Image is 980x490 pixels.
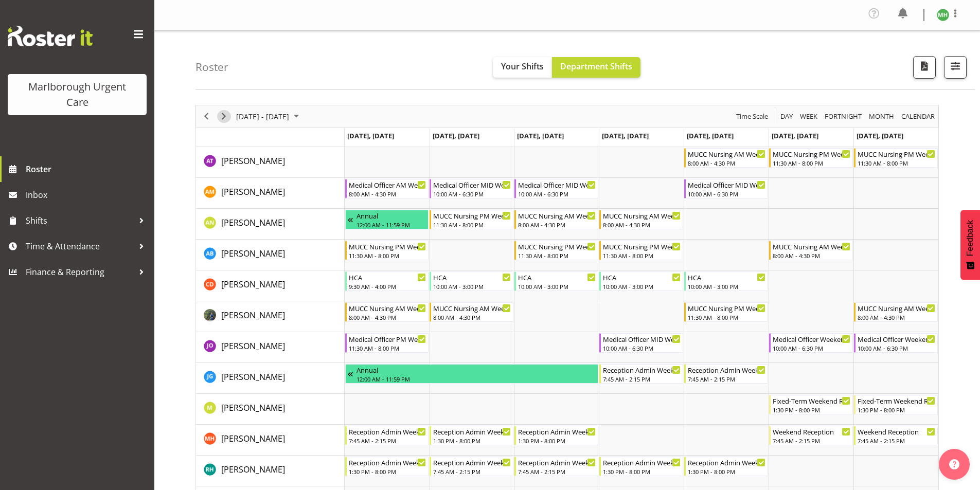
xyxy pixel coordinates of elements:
[518,426,596,437] div: Reception Admin Weekday PM
[430,271,513,291] div: Cordelia Davies"s event - HCA Begin From Tuesday, September 16, 2025 at 10:00:00 AM GMT+12:00 End...
[603,365,681,375] div: Reception Admin Weekday AM
[603,375,681,383] div: 7:45 AM - 2:15 PM
[518,437,596,445] div: 1:30 PM - 8:00 PM
[514,179,598,198] div: Alexandra Madigan"s event - Medical Officer MID Weekday Begin From Wednesday, September 17, 2025 ...
[221,402,285,414] a: [PERSON_NAME]
[854,302,938,322] div: Gloria Varghese"s event - MUCC Nursing AM Weekends Begin From Sunday, September 21, 2025 at 8:00:...
[858,437,935,445] div: 7:45 AM - 2:15 PM
[221,463,285,476] a: [PERSON_NAME]
[433,467,511,476] div: 7:45 AM - 2:15 PM
[854,148,938,168] div: Agnes Tyson"s event - MUCC Nursing PM Weekends Begin From Sunday, September 21, 2025 at 11:30:00 ...
[349,457,426,467] div: Reception Admin Weekday PM
[858,406,935,414] div: 1:30 PM - 8:00 PM
[944,56,967,79] button: Filter Shifts
[433,272,511,282] div: HCA
[773,251,850,260] div: 8:00 AM - 4:30 PM
[221,278,285,291] a: [PERSON_NAME]
[26,187,149,203] span: Inbox
[688,159,765,167] div: 8:00 AM - 4:30 PM
[433,179,511,190] div: Medical Officer MID Weekday
[799,110,818,123] span: Week
[349,334,426,344] div: Medical Officer PM Weekday
[858,149,935,159] div: MUCC Nursing PM Weekends
[196,270,345,301] td: Cordelia Davies resource
[688,313,765,321] div: 11:30 AM - 8:00 PM
[599,364,683,384] div: Josephine Godinez"s event - Reception Admin Weekday AM Begin From Thursday, September 18, 2025 at...
[518,282,596,291] div: 10:00 AM - 3:00 PM
[196,147,345,178] td: Agnes Tyson resource
[773,344,850,352] div: 10:00 AM - 6:30 PM
[433,221,511,229] div: 11:30 AM - 8:00 PM
[773,334,850,344] div: Medical Officer Weekends
[196,209,345,240] td: Alysia Newman-Woods resource
[603,344,681,352] div: 10:00 AM - 6:30 PM
[221,433,285,444] span: [PERSON_NAME]
[200,110,213,123] button: Previous
[769,148,853,168] div: Agnes Tyson"s event - MUCC Nursing PM Weekends Begin From Saturday, September 20, 2025 at 11:30:0...
[349,437,426,445] div: 7:45 AM - 2:15 PM
[900,110,936,123] span: calendar
[868,110,895,123] span: Month
[688,190,765,198] div: 10:00 AM - 6:30 PM
[221,247,285,260] a: [PERSON_NAME]
[518,272,596,282] div: HCA
[221,340,285,352] a: [PERSON_NAME]
[196,178,345,209] td: Alexandra Madigan resource
[433,282,511,291] div: 10:00 AM - 3:00 PM
[688,179,765,190] div: Medical Officer MID Weekday
[599,241,683,260] div: Andrew Brooks"s event - MUCC Nursing PM Weekday Begin From Thursday, September 18, 2025 at 11:30:...
[773,395,850,406] div: Fixed-Term Weekend Reception
[773,426,850,437] div: Weekend Reception
[603,251,681,260] div: 11:30 AM - 8:00 PM
[858,395,935,406] div: Fixed-Term Weekend Reception
[349,241,426,251] div: MUCC Nursing PM Weekday
[858,344,935,352] div: 10:00 AM - 6:30 PM
[514,457,598,476] div: Rochelle Harris"s event - Reception Admin Weekday AM Begin From Wednesday, September 17, 2025 at ...
[221,186,285,197] span: [PERSON_NAME]
[603,467,681,476] div: 1:30 PM - 8:00 PM
[688,272,765,282] div: HCA
[688,303,765,313] div: MUCC Nursing PM Weekday
[217,110,231,123] button: Next
[684,179,768,198] div: Alexandra Madigan"s event - Medical Officer MID Weekday Begin From Friday, September 19, 2025 at ...
[215,105,233,127] div: Next
[518,241,596,251] div: MUCC Nursing PM Weekday
[560,61,632,72] span: Department Shifts
[345,179,429,198] div: Alexandra Madigan"s event - Medical Officer AM Weekday Begin From Monday, September 15, 2025 at 8...
[357,375,596,383] div: 12:00 AM - 11:59 PM
[518,467,596,476] div: 7:45 AM - 2:15 PM
[345,241,429,260] div: Andrew Brooks"s event - MUCC Nursing PM Weekday Begin From Monday, September 15, 2025 at 11:30:00...
[345,457,429,476] div: Rochelle Harris"s event - Reception Admin Weekday PM Begin From Monday, September 15, 2025 at 1:3...
[687,131,734,140] span: [DATE], [DATE]
[26,213,134,228] span: Shifts
[854,395,938,414] div: Margie Vuto"s event - Fixed-Term Weekend Reception Begin From Sunday, September 21, 2025 at 1:30:...
[26,264,134,280] span: Finance & Reporting
[221,310,285,321] span: [PERSON_NAME]
[779,110,795,123] button: Timeline Day
[349,272,426,282] div: HCA
[18,79,136,110] div: Marlborough Urgent Care
[913,56,936,79] button: Download a PDF of the roster according to the set date range.
[345,210,429,229] div: Alysia Newman-Woods"s event - Annual Begin From Monday, September 8, 2025 at 12:00:00 AM GMT+12:0...
[221,155,285,167] a: [PERSON_NAME]
[221,371,285,383] span: [PERSON_NAME]
[514,271,598,291] div: Cordelia Davies"s event - HCA Begin From Wednesday, September 17, 2025 at 10:00:00 AM GMT+12:00 E...
[196,425,345,456] td: Margret Hall resource
[196,394,345,425] td: Margie Vuto resource
[221,248,285,259] span: [PERSON_NAME]
[221,432,285,445] a: [PERSON_NAME]
[349,190,426,198] div: 8:00 AM - 4:30 PM
[347,131,394,140] span: [DATE], [DATE]
[518,221,596,229] div: 8:00 AM - 4:30 PM
[773,437,850,445] div: 7:45 AM - 2:15 PM
[518,210,596,221] div: MUCC Nursing AM Weekday
[349,303,426,313] div: MUCC Nursing AM Weekday
[221,340,285,352] span: [PERSON_NAME]
[221,216,285,229] a: [PERSON_NAME]
[430,210,513,229] div: Alysia Newman-Woods"s event - MUCC Nursing PM Weekday Begin From Tuesday, September 16, 2025 at 1...
[599,333,683,353] div: Jenny O'Donnell"s event - Medical Officer MID Weekday Begin From Thursday, September 18, 2025 at ...
[345,271,429,291] div: Cordelia Davies"s event - HCA Begin From Monday, September 15, 2025 at 9:30:00 AM GMT+12:00 Ends ...
[603,334,681,344] div: Medical Officer MID Weekday
[824,110,863,123] span: Fortnight
[684,148,768,168] div: Agnes Tyson"s event - MUCC Nursing AM Weekday Begin From Friday, September 19, 2025 at 8:00:00 AM...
